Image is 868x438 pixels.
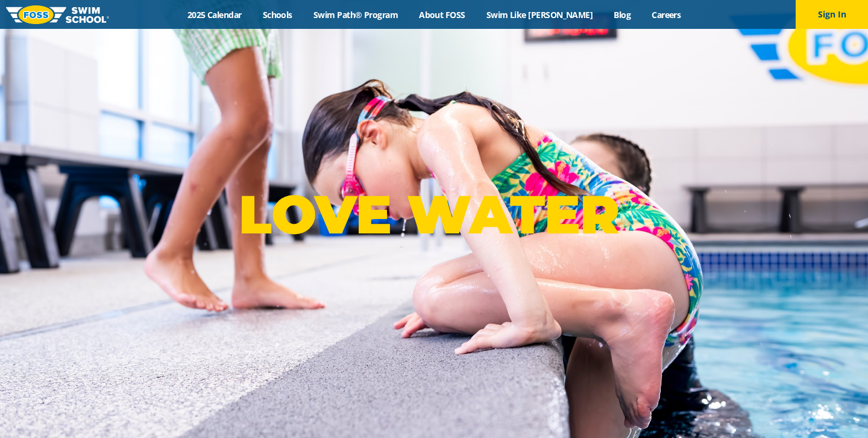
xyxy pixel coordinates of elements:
a: Blog [603,9,641,20]
a: About FOSS [409,9,476,20]
a: Swim Path® Program [303,9,408,20]
a: Swim Like [PERSON_NAME] [476,9,603,20]
a: Schools [252,9,303,20]
p: LOVE WATER [239,182,629,247]
a: 2025 Calendar [177,9,252,20]
img: FOSS Swim School Logo [6,5,109,24]
a: Careers [641,9,691,20]
sup: ® [619,194,629,209]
